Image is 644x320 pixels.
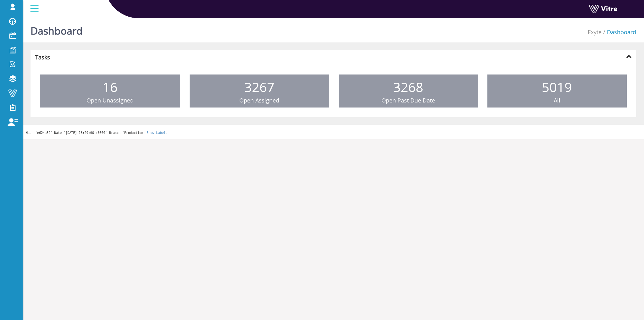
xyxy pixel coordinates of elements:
[554,97,560,104] span: All
[588,28,602,36] a: Exyte
[26,131,145,135] span: Hash 'e624a52' Date '[DATE] 18:29:06 +0000' Branch 'Production'
[31,16,83,42] h1: Dashboard
[239,97,279,104] span: Open Assigned
[602,28,636,36] li: Dashboard
[35,53,50,61] strong: Tasks
[339,74,478,108] a: 3268 Open Past Due Date
[147,131,167,135] a: Show Labels
[244,78,275,96] span: 3267
[86,97,134,104] span: Open Unassigned
[40,74,180,108] a: 16 Open Unassigned
[381,97,435,104] span: Open Past Due Date
[487,74,627,108] a: 5019 All
[393,78,423,96] span: 3268
[542,78,572,96] span: 5019
[103,78,118,96] span: 16
[190,74,329,108] a: 3267 Open Assigned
